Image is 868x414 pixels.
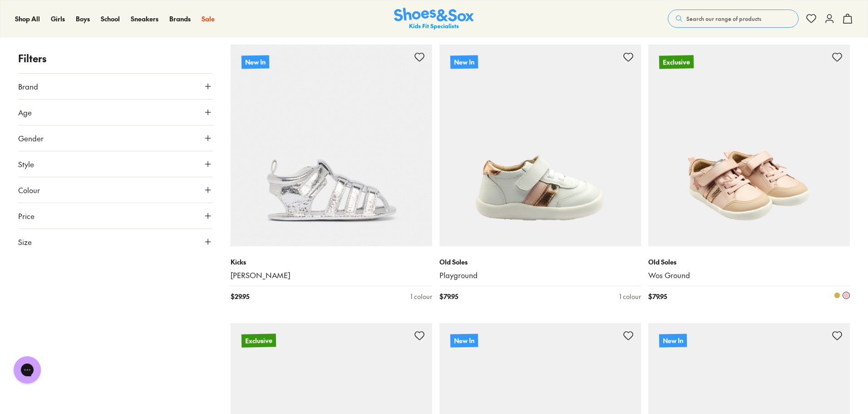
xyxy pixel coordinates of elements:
[450,55,478,69] p: New In
[659,334,687,347] p: New In
[659,55,694,69] p: Exclusive
[18,177,212,203] button: Colour
[619,292,641,301] div: 1 colour
[76,14,90,24] a: Boys
[450,334,478,347] p: New In
[18,229,212,254] button: Size
[9,353,45,387] iframe: Gorgias live chat messenger
[439,292,458,301] span: $ 79.95
[202,14,215,24] a: Sale
[131,14,158,24] a: Sneakers
[18,185,40,195] span: Colour
[648,257,850,267] p: Old Soles
[231,270,432,280] a: [PERSON_NAME]
[439,257,641,267] p: Old Soles
[18,210,35,221] span: Price
[394,8,474,30] a: Shoes & Sox
[18,159,34,170] span: Style
[18,125,212,151] button: Gender
[169,14,191,24] a: Brands
[439,270,641,280] a: Playground
[410,292,432,301] div: 1 colour
[231,45,432,246] a: New In
[242,55,269,69] p: New In
[18,236,32,247] span: Size
[15,14,40,24] a: Shop All
[18,74,212,99] button: Brand
[668,10,799,28] button: Search our range of products
[18,81,38,92] span: Brand
[648,45,850,246] a: Exclusive
[439,45,641,246] a: New In
[51,14,65,24] a: Girls
[686,15,761,23] span: Search our range of products
[648,270,850,280] a: Wos Ground
[648,292,667,301] span: $ 79.95
[18,133,44,144] span: Gender
[231,292,249,301] span: $ 29.95
[101,14,120,24] a: School
[18,203,212,229] button: Price
[242,334,276,347] p: Exclusive
[231,257,432,267] p: Kicks
[18,100,212,125] button: Age
[18,107,32,118] span: Age
[18,51,212,66] p: Filters
[18,151,212,177] button: Style
[394,8,474,30] img: SNS_Logo_Responsive.svg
